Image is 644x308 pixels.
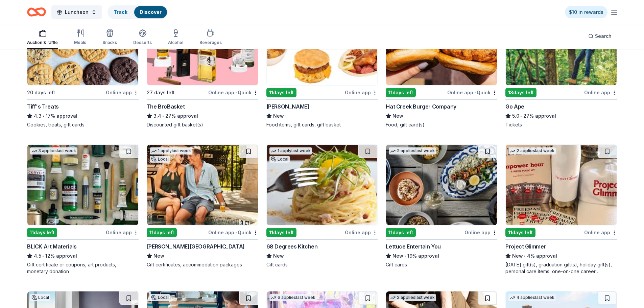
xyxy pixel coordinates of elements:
div: Online app [584,88,617,97]
span: • [235,230,237,235]
div: 11 days left [505,228,535,237]
span: • [405,253,406,259]
div: 4 applies last week [508,294,556,301]
div: BLICK Art Materials [27,242,76,251]
button: Auction & raffle [27,26,58,49]
a: Image for 68 Degrees Kitchen1 applylast weekLocal11days leftOnline app68 Degrees KitchenNewGift c... [266,144,378,268]
button: Desserts [133,26,152,49]
button: TrackDiscover [108,5,168,19]
span: 5.0 [512,112,519,120]
a: Image for The BroBasket14 applieslast week27 days leftOnline app•QuickThe BroBasket3.4•27% approv... [147,4,258,128]
div: [PERSON_NAME] [266,102,309,111]
div: 1 apply last week [269,147,312,155]
span: New [512,252,523,260]
button: Alcohol [168,26,183,49]
div: Online app [584,228,617,237]
img: Image for Lettuce Entertain You [386,145,497,225]
div: Gift cards [386,261,497,268]
div: Gift certificates, accommodation packages [147,261,258,268]
span: • [162,113,164,119]
div: 11 days left [386,88,416,97]
div: [PERSON_NAME][GEOGRAPHIC_DATA] [147,242,245,251]
button: Search [583,29,617,43]
img: Image for La Cantera Resort & Spa [147,145,258,225]
div: Go Ape [505,102,524,111]
div: Online app Quick [208,228,258,237]
span: New [273,252,284,260]
div: 1 apply last week [150,147,192,155]
div: 17% approval [27,112,139,120]
span: New [392,112,403,120]
div: 2 applies last week [508,147,556,155]
div: Beverages [199,40,222,45]
div: 11 days left [147,228,177,237]
div: Snacks [102,40,117,45]
span: • [524,253,526,259]
img: Image for BLICK Art Materials [27,145,138,225]
div: Local [150,156,170,163]
a: Discover [140,9,162,15]
a: Image for La Cantera Resort & Spa1 applylast weekLocal11days leftOnline app•Quick[PERSON_NAME][GE... [147,144,258,268]
a: Image for Bill Miller1 applylast weekLocal11days leftOnline app[PERSON_NAME]NewFood items, gift c... [266,4,378,128]
a: Image for Lettuce Entertain You2 applieslast week11days leftOnline appLettuce Entertain YouNew•19... [386,144,497,268]
img: Image for Project Glimmer [506,145,617,225]
a: Image for Go Ape1 applylast week13days leftOnline appGo Ape5.0•27% approvalTickets [505,4,617,128]
div: 11 days left [27,228,57,237]
div: Food, gift card(s) [386,121,497,128]
a: Track [114,9,127,15]
a: Home [27,4,46,20]
div: 11 days left [386,228,416,237]
div: [DATE] gift(s), graduation gift(s), holiday gift(s), personal care items, one-on-one career coach... [505,261,617,275]
span: • [235,90,237,95]
div: 12% approval [27,252,139,260]
a: Image for Project Glimmer2 applieslast week11days leftOnline appProject GlimmerNew•4% approval[DA... [505,144,617,275]
div: 20 days left [27,89,55,97]
span: New [392,252,403,260]
div: Online app [345,228,378,237]
div: 27% approval [505,112,617,120]
span: • [43,113,44,119]
div: 11 days left [266,88,296,97]
div: Hat Creek Burger Company [386,102,456,111]
div: 27% approval [147,112,258,120]
div: Tickets [505,121,617,128]
span: 3.4 [153,112,161,120]
div: 4% approval [505,252,617,260]
div: 19% approval [386,252,497,260]
div: 2 applies last week [389,294,436,301]
span: Luncheon [65,8,89,16]
div: 13 days left [505,88,536,97]
div: 3 applies last week [30,147,77,155]
div: Online app [345,88,378,97]
div: Local [150,294,170,301]
span: • [521,113,522,119]
div: 68 Degrees Kitchen [266,242,318,251]
span: • [474,90,476,95]
button: Snacks [102,26,117,49]
div: Discounted gift basket(s) [147,121,258,128]
div: Gift cards [266,261,378,268]
div: Desserts [133,40,152,45]
div: Auction & raffle [27,40,58,45]
div: Online app [106,88,139,97]
button: Meals [74,26,86,49]
span: 4.5 [34,252,41,260]
div: Cookies, treats, gift cards [27,121,139,128]
button: Luncheon [51,5,102,19]
a: Image for Tiff's Treats3 applieslast week20 days leftOnline appTiff's Treats4.3•17% approvalCooki... [27,4,139,128]
span: 4.3 [34,112,42,120]
div: 27 days left [147,89,175,97]
a: Image for Hat Creek Burger Company2 applieslast weekLocal11days leftOnline app•QuickHat Creek Bur... [386,4,497,128]
div: Local [269,156,290,163]
div: 2 applies last week [389,147,436,155]
div: The BroBasket [147,102,185,111]
div: Gift certificate or coupons, art products, monetary donation [27,261,139,275]
span: New [153,252,164,260]
div: Alcohol [168,40,183,45]
span: New [273,112,284,120]
div: Lettuce Entertain You [386,242,441,251]
div: Online app Quick [447,88,497,97]
div: Meals [74,40,86,45]
a: Image for BLICK Art Materials3 applieslast week11days leftOnline appBLICK Art Materials4.5•12% ap... [27,144,139,275]
div: Online app [464,228,497,237]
